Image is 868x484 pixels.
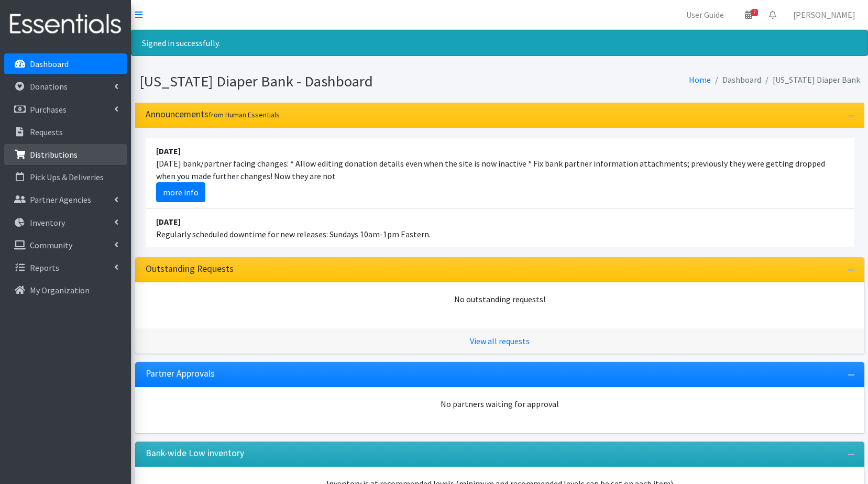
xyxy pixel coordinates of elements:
[30,149,78,160] p: Distributions
[156,216,181,227] strong: [DATE]
[4,53,127,74] a: Dashboard
[4,167,127,188] a: Pick Ups & Deliveries
[761,72,860,87] li: [US_STATE] Diaper Bank
[4,76,127,97] a: Donations
[146,209,854,247] li: Regularly scheduled downtime for new releases: Sundays 10am-1pm Eastern.
[4,122,127,142] a: Requests
[751,9,758,16] span: 7
[30,262,59,273] p: Reports
[139,72,496,91] h1: [US_STATE] Diaper Bank - Dashboard
[30,127,63,137] p: Requests
[146,109,280,120] h3: Announcements
[711,72,761,87] li: Dashboard
[146,293,854,305] div: No outstanding requests!
[146,398,854,410] div: No partners waiting for approval
[208,110,280,119] small: from Human Essentials
[4,280,127,301] a: My Organization
[30,285,90,295] p: My Organization
[4,257,127,278] a: Reports
[785,4,864,25] a: [PERSON_NAME]
[4,212,127,233] a: Inventory
[30,172,104,182] p: Pick Ups & Deliveries
[678,4,732,25] a: User Guide
[4,99,127,120] a: Purchases
[470,336,530,346] a: View all requests
[146,368,215,379] h3: Partner Approvals
[146,448,244,459] h3: Bank-wide Low inventory
[30,217,65,228] p: Inventory
[689,74,711,85] a: Home
[30,104,67,115] p: Purchases
[737,4,761,25] a: 7
[4,189,127,210] a: Partner Agencies
[4,235,127,256] a: Community
[30,81,68,92] p: Donations
[131,30,868,56] div: Signed in successfully.
[4,144,127,165] a: Distributions
[156,146,181,156] strong: [DATE]
[156,182,205,202] a: more info
[30,194,91,205] p: Partner Agencies
[30,59,69,69] p: Dashboard
[146,263,234,274] h3: Outstanding Requests
[4,7,127,42] img: HumanEssentials
[146,138,854,209] li: [DATE] bank/partner facing changes: * Allow editing donation details even when the site is now in...
[30,240,72,250] p: Community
